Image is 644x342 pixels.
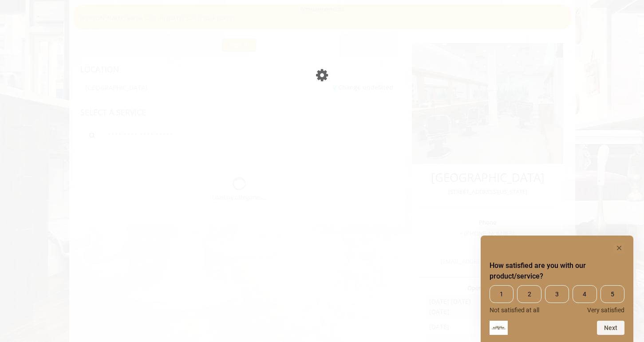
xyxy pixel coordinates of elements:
[490,307,539,314] span: Not satisfied at all
[490,285,624,314] div: How satisfied are you with our product/service? Select an option from 1 to 5, with 1 being Not sa...
[545,285,569,303] span: 3
[601,285,624,303] span: 5
[490,260,624,282] h2: How satisfied are you with our product/service? Select an option from 1 to 5, with 1 being Not sa...
[614,243,624,253] button: Hide survey
[490,243,624,335] div: How satisfied are you with our product/service? Select an option from 1 to 5, with 1 being Not sa...
[517,285,541,303] span: 2
[597,321,624,335] button: Next question
[490,285,514,303] span: 1
[573,285,597,303] span: 4
[587,307,624,314] span: Very satisfied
